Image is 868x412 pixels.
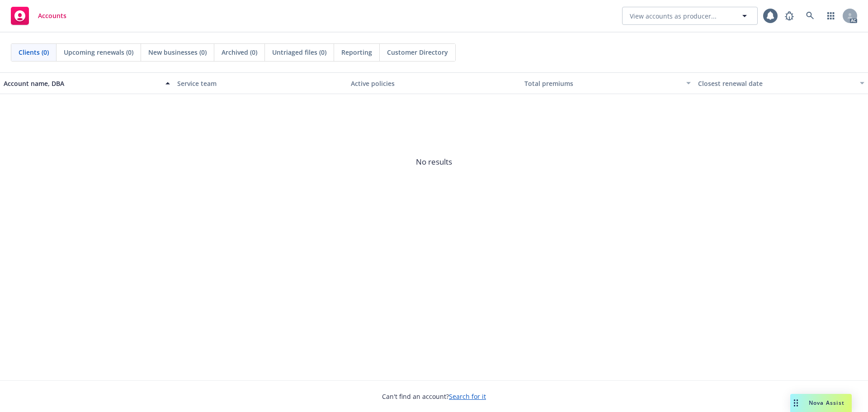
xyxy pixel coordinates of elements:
a: Search for it [449,392,486,401]
button: Closest renewal date [694,72,868,94]
button: View accounts as producer... [622,7,758,25]
div: Service team [177,79,344,88]
a: Accounts [7,3,70,28]
button: Nova Assist [790,394,852,412]
button: Active policies [347,72,521,94]
span: Untriaged files (0) [272,47,326,57]
span: Reporting [341,47,372,57]
span: New businesses (0) [148,47,207,57]
a: Search [801,7,819,25]
div: Total premiums [524,79,681,88]
button: Total premiums [521,72,694,94]
span: Customer Directory [387,47,448,57]
span: Accounts [38,12,66,19]
div: Account name, DBA [4,79,160,88]
span: Can't find an account? [382,392,486,401]
span: Upcoming renewals (0) [64,47,133,57]
div: Drag to move [790,394,802,412]
span: Clients (0) [19,47,49,57]
div: Closest renewal date [698,79,854,88]
a: Report a Bug [780,7,798,25]
a: Switch app [822,7,840,25]
span: Archived (0) [222,47,257,57]
span: Nova Assist [809,399,844,407]
button: Service team [174,72,347,94]
span: View accounts as producer... [630,11,717,21]
div: Active policies [351,79,517,88]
